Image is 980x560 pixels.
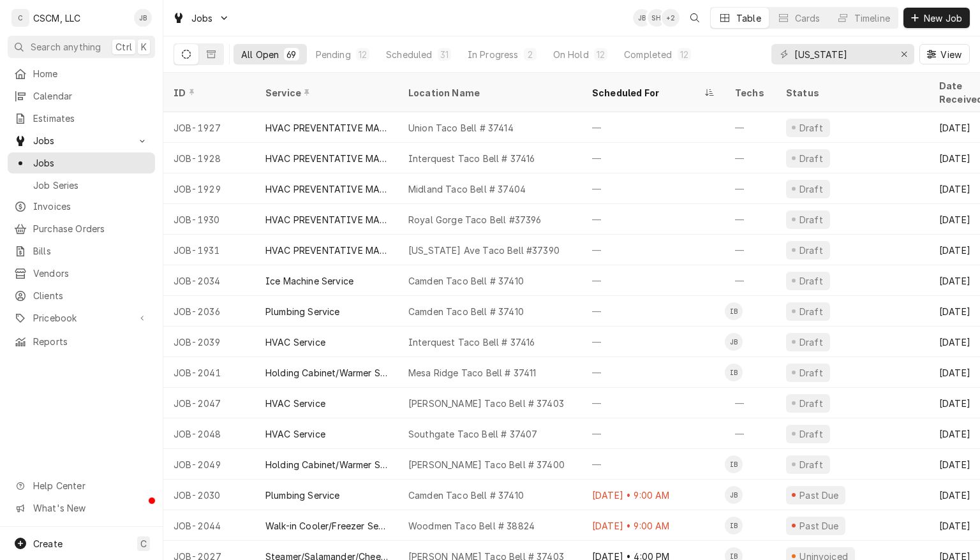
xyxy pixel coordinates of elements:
[662,9,679,27] div: + 2
[408,427,537,441] div: Southgate Taco Bell # 37407
[33,479,147,492] span: Help Center
[725,364,743,381] div: Izaia Bain's Avatar
[140,537,147,550] span: C
[163,173,255,204] div: JOB-1929
[8,196,155,217] a: Invoices
[8,331,155,352] a: Reports
[798,213,825,226] div: Draft
[286,48,296,61] div: 69
[582,204,725,235] div: —
[582,418,725,449] div: —
[798,182,825,196] div: Draft
[265,335,325,349] div: HVAC Service
[725,388,776,418] div: —
[33,538,63,549] span: Create
[408,305,524,318] div: Camden Taco Bell # 37410
[798,427,825,441] div: Draft
[798,519,841,533] div: Past Due
[8,218,155,239] a: Purchase Orders
[582,143,725,173] div: —
[33,311,130,325] span: Pricebook
[648,9,665,27] div: Serra Heyen's Avatar
[725,517,743,534] div: IB
[265,458,388,471] div: Holding Cabinet/Warmer Service
[33,244,149,258] span: Bills
[633,9,651,27] div: JB
[408,366,536,379] div: Mesa Ridge Taco Bell # 37411
[798,121,825,135] div: Draft
[265,397,325,410] div: HVAC Service
[265,274,353,288] div: Ice Machine Service
[265,427,325,441] div: HVAC Service
[725,486,743,504] div: James Bain's Avatar
[408,397,564,410] div: [PERSON_NAME] Taco Bell # 37403
[725,204,776,235] div: —
[408,86,569,99] div: Location Name
[582,235,725,265] div: —
[174,86,242,99] div: ID
[265,182,388,196] div: HVAC PREVENTATIVE MAINTENANCE
[33,89,149,103] span: Calendar
[582,388,725,418] div: —
[553,48,589,61] div: On Hold
[725,265,776,296] div: —
[725,302,743,320] div: Izaia Bain's Avatar
[8,475,155,496] a: Go to Help Center
[8,497,155,519] a: Go to What's New
[725,517,743,534] div: Izaia Bain's Avatar
[798,335,825,349] div: Draft
[582,296,725,327] div: —
[794,44,890,64] input: Keyword search
[798,489,841,502] div: Past Due
[582,112,725,143] div: —
[134,9,152,27] div: James Bain's Avatar
[725,455,743,473] div: Izaia Bain's Avatar
[8,175,155,196] a: Job Series
[8,108,155,129] a: Estimates
[33,134,130,147] span: Jobs
[725,235,776,265] div: —
[582,357,725,388] div: —
[163,112,255,143] div: JOB-1927
[265,244,388,257] div: HVAC PREVENTATIVE MAINTENANCE
[163,510,255,541] div: JOB-2044
[582,449,725,480] div: —
[265,213,388,226] div: HVAC PREVENTATIVE MAINTENANCE
[265,519,388,533] div: Walk-in Cooler/Freezer Service Call
[163,204,255,235] div: JOB-1930
[163,235,255,265] div: JOB-1931
[582,265,725,296] div: —
[241,48,279,61] div: All Open
[33,501,147,515] span: What's New
[163,388,255,418] div: JOB-2047
[919,44,970,64] button: View
[725,173,776,204] div: —
[408,274,524,288] div: Camden Taco Bell # 37410
[33,200,149,213] span: Invoices
[167,8,235,29] a: Go to Jobs
[408,458,565,471] div: [PERSON_NAME] Taco Bell # 37400
[921,11,965,25] span: New Job
[736,11,761,25] div: Table
[386,48,432,61] div: Scheduled
[725,455,743,473] div: IB
[725,418,776,449] div: —
[163,418,255,449] div: JOB-2048
[8,152,155,173] a: Jobs
[725,333,743,351] div: JB
[408,335,535,349] div: Interquest Taco Bell # 37416
[582,480,725,510] div: [DATE] • 9:00 AM
[8,130,155,151] a: Go to Jobs
[624,48,672,61] div: Completed
[725,112,776,143] div: —
[786,86,916,99] div: Status
[8,263,155,284] a: Vendors
[582,173,725,204] div: —
[265,152,388,165] div: HVAC PREVENTATIVE MAINTENANCE
[798,274,825,288] div: Draft
[440,48,449,61] div: 31
[265,86,385,99] div: Service
[798,244,825,257] div: Draft
[798,305,825,318] div: Draft
[8,240,155,262] a: Bills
